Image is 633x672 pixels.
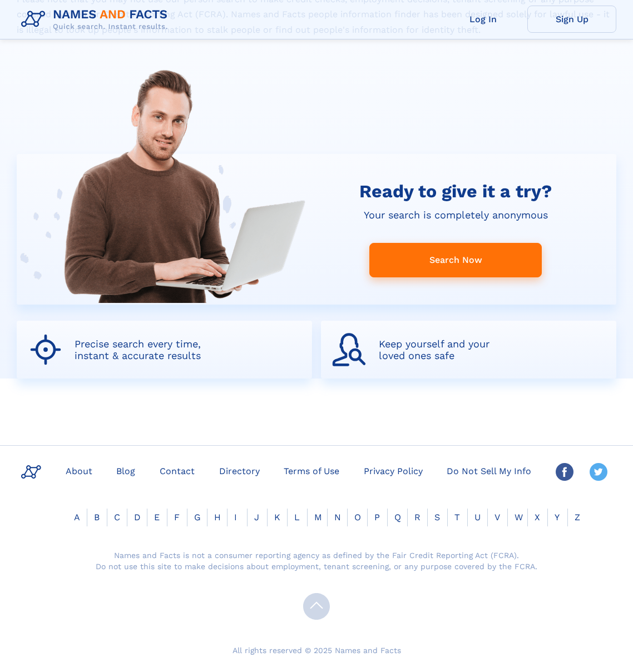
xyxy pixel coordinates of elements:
a: W [508,512,530,522]
a: About [61,462,97,479]
a: G [187,512,207,522]
a: P [368,512,387,522]
a: X [528,512,547,522]
a: Blog [112,462,140,479]
a: F [167,512,186,522]
a: V [488,512,507,522]
a: D [127,512,147,522]
div: Your search is completely anonymous [364,209,548,221]
a: Q [388,512,408,522]
a: E [147,512,166,522]
a: Privacy Policy [359,462,427,479]
a: J [248,512,266,522]
a: N [328,512,348,522]
img: Logo Names and Facts [17,4,177,34]
a: B [87,512,106,522]
a: Do Not Sell My Info [442,462,536,479]
a: Z [568,512,587,522]
div: All rights reserved © 2025 Names and Facts [17,645,616,656]
a: Log In [438,6,527,33]
a: S [428,512,447,522]
a: A [67,512,87,522]
div: Precise search every time, instant & accurate results [75,338,211,361]
a: L [288,512,306,522]
div: Search Now [369,243,542,277]
a: Terms of Use [279,462,344,479]
a: M [308,512,329,522]
a: R [408,512,427,522]
a: Sign Up [527,6,616,33]
div: Keep yourself and your loved ones safe [379,338,516,361]
div: Names and Facts is not a consumer reporting agency as defined by the Fair Credit Reporting Act (F... [94,550,539,572]
a: Directory [215,462,264,479]
a: C [107,512,127,522]
a: Contact [155,462,199,479]
a: H [207,512,228,522]
img: Facebook [556,463,573,481]
a: O [348,512,368,522]
a: T [448,512,467,522]
a: I [228,512,244,522]
img: Twitter [590,463,607,481]
a: U [468,512,487,522]
a: K [268,512,287,522]
div: Ready to give it a try? [359,181,552,202]
a: Y [548,512,566,522]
